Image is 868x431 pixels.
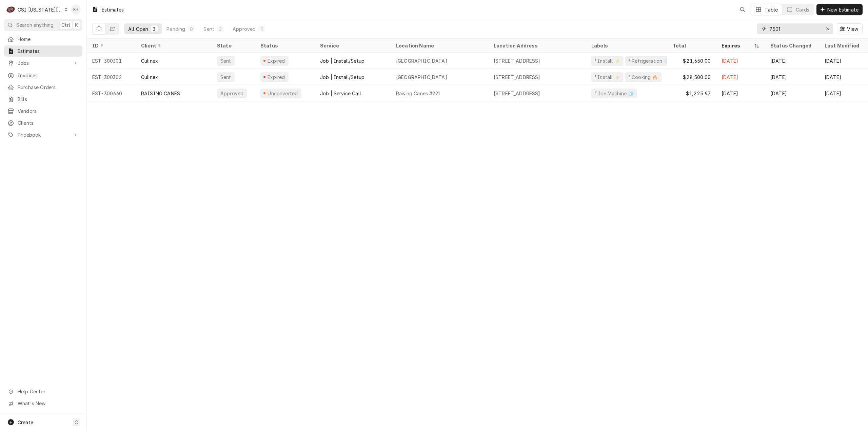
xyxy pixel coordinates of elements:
[141,57,158,64] div: Culinex
[6,5,16,14] div: CSI Kansas City.'s Avatar
[4,70,82,81] a: Invoices
[4,386,82,397] a: Go to Help Center
[18,119,79,126] span: Clients
[819,85,868,101] div: [DATE]
[18,388,78,395] span: Help Center
[203,25,214,33] div: Sent
[396,74,447,81] div: [GEOGRAPHIC_DATA]
[494,90,540,97] div: [STREET_ADDRESS]
[92,42,129,49] div: ID
[594,90,634,97] div: ² Ice Machine 🧊
[18,400,78,407] span: What's New
[189,25,193,33] div: 0
[667,85,716,101] div: $1,225.97
[591,42,662,49] div: Labels
[18,131,69,138] span: Pricebook
[4,82,82,93] a: Purchase Orders
[320,42,384,49] div: Service
[220,90,244,97] div: Approved
[18,6,62,13] div: CSI [US_STATE][GEOGRAPHIC_DATA].
[826,6,860,13] span: New Estimate
[765,53,819,69] div: [DATE]
[494,42,579,49] div: Location Address
[716,69,765,85] div: [DATE]
[61,21,70,28] span: Ctrl
[4,94,82,105] a: Bills
[4,105,82,117] a: Vendors
[217,42,250,49] div: State
[765,6,778,13] div: Table
[87,69,136,85] div: EST-300302
[166,25,185,33] div: Pending
[260,42,308,49] div: Status
[218,25,222,33] div: 2
[87,53,136,69] div: EST-300301
[18,47,79,55] span: Estimates
[667,69,716,85] div: $28,500.00
[18,36,79,43] span: Home
[75,419,78,426] span: C
[267,90,299,97] div: Unconverted
[220,57,232,64] div: Sent
[320,74,364,81] div: Job | Install/Setup
[722,42,753,49] div: Expires
[765,85,819,101] div: [DATE]
[18,59,69,66] span: Jobs
[320,90,361,97] div: Job | Service Call
[825,42,861,49] div: Last Modified
[765,69,819,85] div: [DATE]
[152,25,156,33] div: 3
[716,85,765,101] div: [DATE]
[819,69,868,85] div: [DATE]
[4,129,82,140] a: Go to Pricebook
[819,53,868,69] div: [DATE]
[75,21,78,28] span: K
[822,23,833,34] button: Erase input
[737,4,748,15] button: Open search
[71,5,81,14] div: Kelsey Hetlage's Avatar
[260,25,264,33] div: 1
[836,23,863,34] button: View
[494,57,540,64] div: [STREET_ADDRESS]
[18,84,79,91] span: Purchase Orders
[18,96,79,103] span: Bills
[18,107,79,115] span: Vendors
[141,74,158,81] div: Culinex
[18,419,33,425] span: Create
[396,42,481,49] div: Location Name
[494,74,540,81] div: [STREET_ADDRESS]
[6,5,16,14] div: C
[267,57,286,64] div: Expired
[816,4,863,15] button: New Estimate
[770,42,814,49] div: Status Changed
[667,53,716,69] div: $21,650.00
[18,72,79,79] span: Invoices
[4,19,82,31] button: Search anythingCtrlK
[4,398,82,409] a: Go to What's New
[796,6,809,13] div: Cards
[4,34,82,45] a: Home
[320,57,364,64] div: Job | Install/Setup
[128,25,148,33] div: All Open
[594,57,621,64] div: ¹ Install ⚡️
[87,85,136,101] div: EST-300660
[71,5,81,14] div: KH
[769,23,820,34] input: Keyword search
[4,45,82,57] a: Estimates
[716,53,765,69] div: [DATE]
[396,90,440,97] div: Raising Canes #221
[4,57,82,68] a: Go to Jobs
[628,57,670,64] div: ² Refrigeration ❄️
[141,90,180,97] div: RAISING CANES
[4,117,82,129] a: Clients
[267,74,286,81] div: Expired
[141,42,205,49] div: Client
[628,74,659,81] div: ² Cooking 🔥
[846,25,860,33] span: View
[233,25,256,33] div: Approved
[594,74,621,81] div: ¹ Install ⚡️
[220,74,232,81] div: Sent
[673,42,709,49] div: Total
[16,21,54,28] span: Search anything
[396,57,447,64] div: [GEOGRAPHIC_DATA]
